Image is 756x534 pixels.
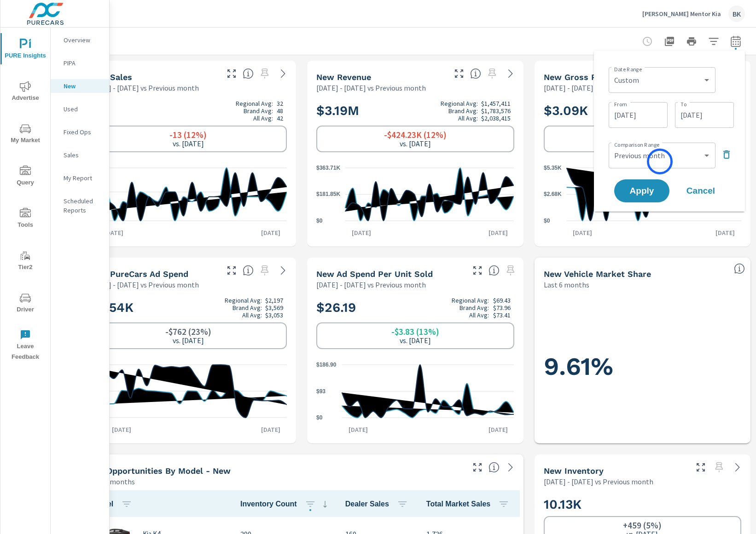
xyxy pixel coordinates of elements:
[493,297,511,304] p: $69.43
[3,81,47,103] span: Advertise
[623,521,662,530] h6: +459 (5%)
[265,297,283,304] p: $2,197
[544,165,562,171] text: $5.35K
[316,72,371,82] h5: New Revenue
[316,388,326,395] text: $93
[243,265,254,276] span: Total cost of media for all PureCars channels for the selected dealership group over the selected...
[400,139,431,148] p: vs. [DATE]
[384,130,447,139] h6: -$424.23K (12%)
[240,499,331,510] span: Inventory Count
[503,263,518,278] span: Select a preset date range to save this widget
[673,179,728,202] button: Cancel
[488,462,500,473] span: Find the biggest opportunities within your model lineup by seeing how each model is selling in yo...
[544,72,646,82] h5: New Gross Per Unit Sold
[3,166,47,188] span: Query
[243,68,254,79] span: Number of vehicles sold by the dealership over the selected date range. [Source: This data is sou...
[693,460,708,475] button: Make Fullscreen
[257,263,272,278] span: Select a preset date range to save this widget
[51,102,109,116] div: Used
[544,279,589,290] p: Last 6 months
[470,263,485,278] button: Make Fullscreen
[712,460,727,475] span: Select a preset date range to save this widget
[51,194,109,217] div: Scheduled Reports
[224,263,239,278] button: Make Fullscreen
[316,218,323,224] text: $0
[316,82,426,93] p: [DATE] - [DATE] vs Previous month
[493,311,511,319] p: $73.41
[255,228,287,237] p: [DATE]
[277,100,283,107] p: 32
[623,187,660,195] span: Apply
[481,100,511,107] p: $1,457,411
[3,250,47,273] span: Tier2
[64,150,102,160] p: Sales
[316,414,323,421] text: $0
[452,66,466,81] button: Make Fullscreen
[544,496,741,512] h2: 10.13K
[51,33,109,47] div: Overview
[470,460,485,475] button: Make Fullscreen
[169,130,207,139] h6: -13 (12%)
[730,460,745,475] a: See more details in report
[89,72,132,82] h5: New Sales
[482,425,514,434] p: [DATE]
[173,139,204,148] p: vs. [DATE]
[316,362,337,368] text: $186.90
[704,32,723,51] button: Apply Filters
[98,228,130,237] p: [DATE]
[728,6,745,22] div: BK
[51,56,109,70] div: PIPA
[566,228,599,237] p: [DATE]
[481,115,511,122] p: $2,038,415
[64,104,102,114] p: Used
[682,187,719,195] span: Cancel
[173,336,204,345] p: vs. [DATE]
[89,466,231,476] h5: Top Opportunities by Model - New
[544,191,562,198] text: $2.68K
[165,327,211,336] h6: -$762 (23%)
[276,263,291,278] a: See more details in report
[89,269,188,279] h5: New PureCars Ad Spend
[400,336,431,345] p: vs. [DATE]
[316,100,514,122] h2: $3.19M
[64,196,102,215] p: Scheduled Reports
[448,107,478,115] p: Brand Avg:
[734,263,745,274] span: Dealer Sales within ZipCode / Total Market Sales. [Market = within dealer PMA (or 60 miles if no ...
[51,171,109,185] div: My Report
[276,66,291,81] a: See more details in report
[544,269,651,279] h5: New Vehicle Market Share
[244,107,273,115] p: Brand Avg:
[503,460,518,475] a: See more details in report
[459,304,489,311] p: Brand Avg:
[265,311,283,319] p: $3,053
[3,123,47,146] span: My Market
[64,35,102,45] p: Overview
[253,115,273,122] p: All Avg:
[51,79,109,93] div: New
[458,115,478,122] p: All Avg:
[345,228,378,237] p: [DATE]
[481,107,511,115] p: $1,783,576
[544,351,741,382] h1: 9.61%
[544,218,550,224] text: $0
[224,66,239,81] button: Make Fullscreen
[485,66,500,81] span: Select a preset date range to save this widget
[488,265,500,276] span: Average cost of advertising per each vehicle sold at the dealer over the selected date range. The...
[391,327,439,336] h6: -$3.83 (13%)
[316,279,426,290] p: [DATE] - [DATE] vs Previous month
[482,228,514,237] p: [DATE]
[236,100,273,107] p: Regional Avg:
[682,32,701,51] button: Print Report
[233,304,262,311] p: Brand Avg:
[89,279,199,290] p: [DATE] - [DATE] vs Previous month
[316,269,433,279] h5: New Ad Spend Per Unit Sold
[642,10,721,18] p: [PERSON_NAME] Mentor Kia
[255,425,287,434] p: [DATE]
[277,115,283,122] p: 42
[342,425,374,434] p: [DATE]
[426,499,513,510] span: Total Market Sales
[469,311,489,319] p: All Avg:
[544,82,653,93] p: [DATE] - [DATE] vs Previous month
[470,68,481,79] span: Total sales revenue over the selected date range. [Source: This data is sourced from the dealer’s...
[345,499,412,510] span: Dealer Sales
